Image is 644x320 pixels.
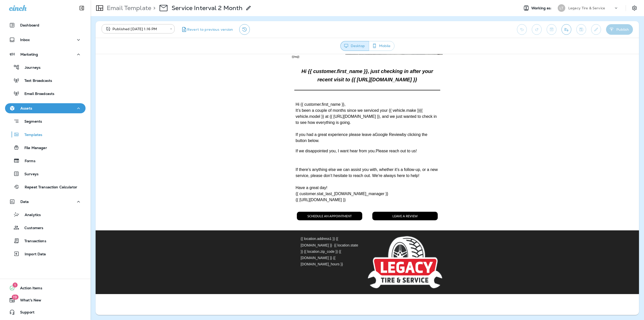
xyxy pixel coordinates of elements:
[5,62,86,73] button: Journeys
[5,129,86,140] button: Templates
[13,282,18,288] span: 1
[558,4,565,12] div: LT
[20,252,46,257] p: Import Data
[20,159,35,164] p: Forms
[105,4,151,12] p: Email Template
[531,6,553,10] span: Working as:
[206,14,338,28] span: Hi {{ customer.first_name }}, just checking in after your recent visit to {{ [URL][DOMAIN_NAME] }}
[5,235,86,246] button: Transactions
[20,213,41,218] p: Analytics
[200,54,341,70] span: It’s been a couple of months since we serviced your {{ vehicle.make }}{{ vehicle.model }} at {{ [...
[290,158,329,166] a: LEAVE A REVIEW
[200,137,293,142] span: {{ customer.stat_last_[DOMAIN_NAME]_manager }}
[19,119,42,124] p: Segments
[19,172,38,177] p: Surveys
[20,65,41,70] p: Journeys
[105,26,167,31] div: Published [DATE] 1:16 PM
[5,182,86,192] button: Repeat Transaction Calculator
[20,185,77,190] p: Repeat Transaction Calculator
[297,160,322,164] span: LEAVE A REVIEW
[200,78,332,89] span: by clicking the button below
[20,106,32,110] p: Assets
[279,78,307,83] a: Google Review
[12,295,18,300] span: 19
[280,95,321,99] span: Please reach out to us!
[5,75,86,86] button: Text Broadcasts
[5,35,86,45] button: Inbox
[561,24,571,35] button: Send test email
[205,183,263,212] span: {{ location.address1 }} {{ [DOMAIN_NAME] }} {{ location.state }} {{ location.zip_code }} {{ [DOMA...
[212,160,256,164] span: SCHEDULE AN APPOINTMENT
[5,307,86,317] button: Support
[20,52,38,56] p: Marketing
[196,1,347,5] p: {{/eq}}
[369,41,394,51] button: Mobile
[630,4,639,13] button: Settings
[19,226,43,231] p: Customers
[75,3,89,13] button: Collapse Sidebar
[239,24,250,35] button: View Changelog
[340,41,369,51] button: Desktop
[200,131,232,136] span: Have a great day!
[568,6,605,10] p: Legacy Tire & Service
[5,209,86,220] button: Analytics
[19,239,46,244] p: Transactions
[5,88,86,99] button: Email Broadcasts
[15,310,34,316] span: Support
[5,49,86,59] button: Marketing
[5,283,86,293] button: 1Action Items
[20,200,29,204] p: Data
[19,146,47,151] p: File Manager
[5,20,86,30] button: Dashboard
[151,4,155,12] p: >
[5,222,86,233] button: Customers
[200,78,332,89] span: If you had a great experience please leave a .
[5,248,86,259] button: Import Data
[5,295,86,305] button: 19What's New
[5,168,86,179] button: Surveys
[179,24,235,35] button: Revert to previous version
[272,182,347,235] img: Legacy Tire Logo
[19,92,54,96] p: Email Broadcasts
[5,155,86,166] button: Forms
[200,113,342,124] span: If there’s anything else we can assist you with, whether it’s a follow-up, or a new service, plea...
[200,48,250,52] span: Hi {{ customer.first_name }},
[5,142,86,153] button: File Manager
[5,103,86,113] button: Assets
[19,133,42,137] p: Templates
[172,4,243,12] p: Service Interval 2 Month
[200,144,250,148] span: {{ [URL][DOMAIN_NAME] }}
[15,298,41,304] span: What's New
[5,197,86,207] button: Data
[200,95,280,99] span: If we disappointed you, I want hear from you.
[5,116,86,127] button: Segments
[19,79,52,83] p: Text Broadcasts
[20,23,39,27] p: Dashboard
[20,38,30,42] p: Inbox
[15,286,42,292] span: Action Items
[187,27,233,32] span: Revert to previous version
[205,158,263,166] a: SCHEDULE AN APPOINTMENT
